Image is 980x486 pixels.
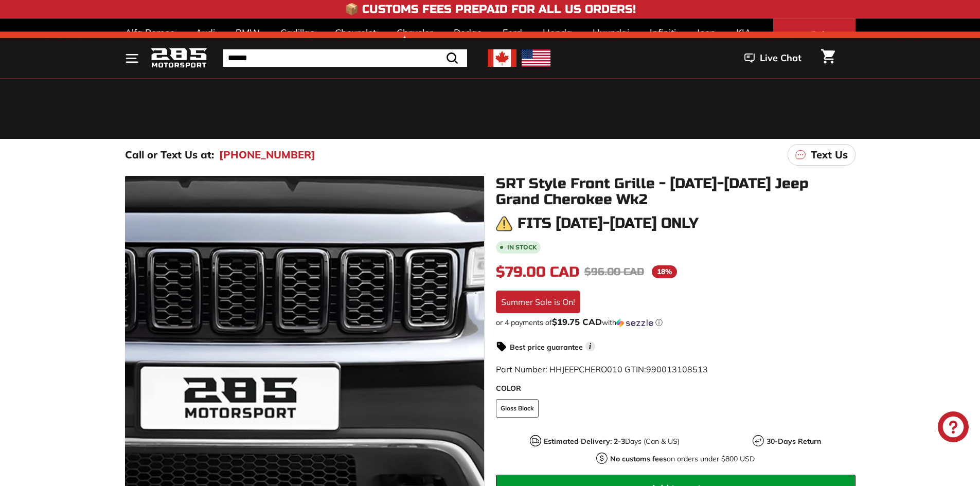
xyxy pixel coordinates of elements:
p: Days (Can & US) [544,436,680,447]
p: on orders under $800 USD [610,454,755,464]
span: $96.00 CAD [584,265,644,278]
h3: Fits [DATE]-[DATE] only [518,215,699,231]
span: $79.00 CAD [496,263,579,281]
div: or 4 payments of$19.75 CADwithSezzle Click to learn more about Sezzle [496,317,856,328]
a: Cart [815,41,841,76]
strong: 30-Days Return [767,437,821,446]
a: [PHONE_NUMBER] [219,147,315,163]
h4: 📦 Customs Fees Prepaid for All US Orders! [345,3,636,15]
span: 990013108513 [646,364,708,374]
div: or 4 payments of with [496,317,856,328]
h1: SRT Style Front Grille - [DATE]-[DATE] Jeep Grand Cherokee Wk2 [496,176,856,208]
div: Summer Sale is On! [496,291,580,313]
img: warning.png [496,215,512,232]
strong: Best price guarantee [510,343,583,352]
inbox-online-store-chat: Shopify online store chat [935,411,972,445]
img: Sezzle [616,318,653,328]
label: COLOR [496,383,856,394]
p: Call or Text Us at: [125,147,214,163]
span: 18% [652,265,677,278]
input: Search [223,49,467,67]
button: Live Chat [731,45,815,71]
p: Text Us [811,147,848,163]
b: In stock [507,244,537,250]
span: Live Chat [760,51,801,65]
span: $19.75 CAD [552,316,602,327]
img: Logo_285_Motorsport_areodynamics_components [151,46,207,70]
span: i [585,341,595,351]
strong: Estimated Delivery: 2-3 [544,437,625,446]
span: Part Number: HHJEEPCHERO010 GTIN: [496,364,708,374]
strong: No customs fees [610,454,667,463]
a: Text Us [788,144,856,166]
span: Select Your Vehicle [807,28,842,68]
